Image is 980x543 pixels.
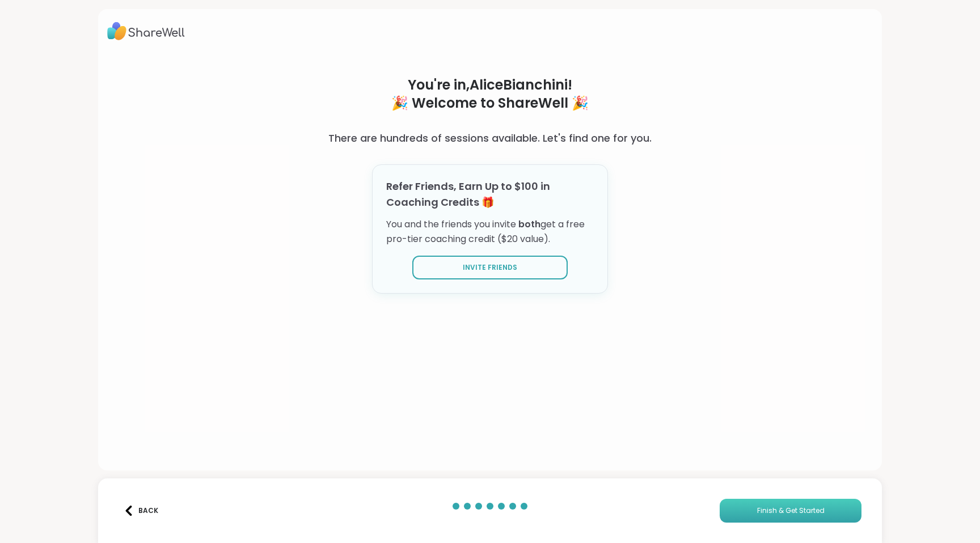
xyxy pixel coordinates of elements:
h1: You're in, AliceBianchini ! 🎉 Welcome to ShareWell 🎉 [293,76,686,112]
h3: There are hundreds of sessions available. Let's find one for you. [328,130,652,146]
button: Invite Friends [412,256,568,279]
p: You and the friends you invite get a free pro-tier coaching credit ($20 value). [386,217,594,247]
span: Finish & Get Started [757,506,825,516]
img: ShareWell Logo [107,18,185,44]
span: both [518,218,540,231]
h3: Refer Friends, Earn Up to $100 in Coaching Credits 🎁 [386,179,594,210]
span: Invite Friends [463,262,517,273]
button: Back [119,499,164,523]
button: Finish & Get Started [720,499,861,523]
div: Back [124,506,158,516]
